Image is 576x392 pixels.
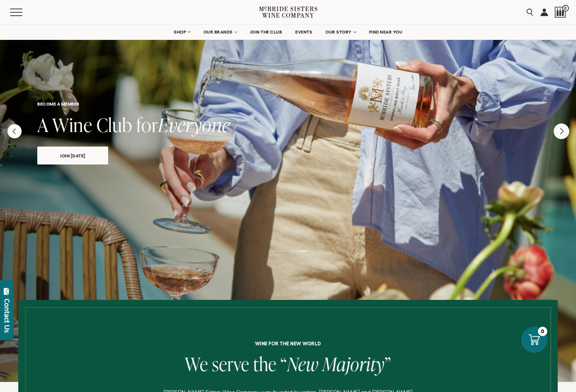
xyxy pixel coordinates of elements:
[369,29,403,35] span: FIND NEAR YOU
[562,5,569,12] span: 0
[158,112,230,138] span: Everyone
[37,101,539,106] h6: become a member
[250,29,282,35] span: JOIN THE CLUB
[37,147,108,164] a: join [DATE]
[325,29,352,35] span: OUR STORY
[245,25,287,40] a: JOIN THE CLUB
[300,251,308,251] li: Page dot 4
[10,9,37,16] button: Mobile Menu Trigger
[185,351,208,377] span: We
[290,25,317,40] a: EVENTS
[322,351,385,377] span: Majority
[7,124,22,138] button: Previous
[287,351,318,377] span: New
[295,29,312,35] span: EVENTS
[212,351,249,377] span: serve
[268,251,277,251] li: Page dot 1
[364,25,407,40] a: FIND NEAR YOU
[280,351,287,377] span: “
[199,25,242,40] a: OUR BRANDS
[253,351,277,377] span: the
[289,251,298,251] li: Page dot 3
[169,25,195,40] a: SHOP
[47,151,98,160] span: join [DATE]
[204,29,233,35] span: OUR BRANDS
[174,29,186,35] span: SHOP
[3,299,11,333] div: Contact Us
[23,341,553,346] h6: Wine for the new world
[279,251,287,251] li: Page dot 2
[538,327,547,336] div: 0
[37,112,158,138] span: A Wine Club for
[554,123,569,139] button: Next
[385,351,391,377] span: ”
[321,25,361,40] a: OUR STORY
